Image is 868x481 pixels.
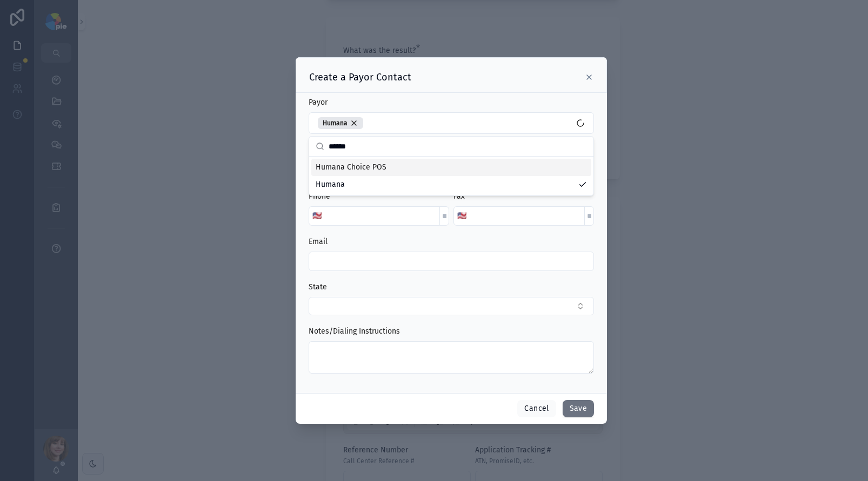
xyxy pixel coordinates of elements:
[316,179,345,190] span: Humana
[563,400,594,417] button: Save
[309,157,593,195] div: Suggestions
[309,327,400,336] span: Notes/Dialing Instructions
[309,206,325,226] button: Select Button
[316,162,386,173] span: Humana Choice POS
[309,71,411,84] h3: Create a Payor Contact
[453,192,465,201] span: Fax
[309,237,328,246] span: Email
[517,400,556,417] button: Cancel
[309,192,330,201] span: Phone
[318,117,363,129] button: Unselect 11260
[309,98,328,107] span: Payor
[457,211,466,221] span: 🇺🇸
[312,211,322,221] span: 🇺🇸
[454,206,470,226] button: Select Button
[323,119,348,127] span: Humana
[309,297,594,315] button: Select Button
[309,282,327,292] span: State
[309,112,594,134] button: Select Button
